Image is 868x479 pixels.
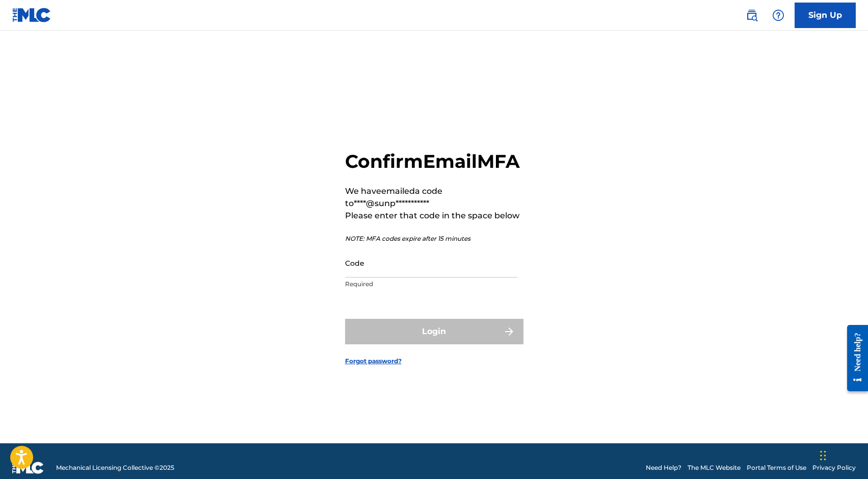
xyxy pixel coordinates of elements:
[768,5,788,26] div: Help
[646,463,681,472] a: Need Help?
[839,317,868,399] iframe: Resource Center
[772,9,784,21] img: help
[345,357,402,366] a: Forgot password?
[12,8,51,22] img: MLC Logo
[795,3,856,28] a: Sign Up
[56,463,174,472] span: Mechanical Licensing Collective © 2025
[817,430,868,479] iframe: Chat Widget
[345,280,517,289] p: Required
[742,5,762,26] a: Public Search
[345,234,523,243] p: NOTE: MFA codes expire after 15 minutes
[812,463,856,472] a: Privacy Policy
[746,9,758,21] img: search
[12,462,44,474] img: logo
[345,210,523,222] p: Please enter that code in the space below
[688,463,741,472] a: The MLC Website
[345,150,523,173] h2: Confirm Email MFA
[747,463,806,472] a: Portal Terms of Use
[820,440,826,471] div: Drag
